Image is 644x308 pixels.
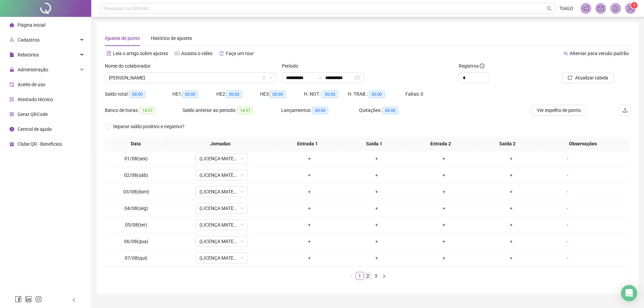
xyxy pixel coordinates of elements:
[346,171,408,179] div: +
[480,64,484,68] span: info-circle
[622,108,628,113] span: upload
[346,188,408,195] div: +
[413,155,475,162] div: +
[279,171,340,179] div: +
[18,97,53,102] span: Atestado técnico
[531,105,586,116] button: Ver espelho de ponto
[18,67,48,72] span: Administração
[105,106,183,114] div: Banco de horas:
[350,274,354,278] span: left
[562,72,614,83] button: Atualizar tabela
[9,23,14,27] span: home
[172,90,216,98] div: HE 1:
[279,155,340,162] div: +
[240,223,244,227] span: down
[151,34,192,42] div: Histórico de ajustes
[633,3,636,8] span: 1
[226,91,242,98] span: 00:00
[304,90,348,98] div: H. NOT.:
[140,107,156,114] span: 14:57
[110,123,187,130] span: Separar saldo positivo e negativo?
[9,67,14,72] span: lock
[548,188,588,195] div: -
[359,106,425,114] div: Quitações:
[380,272,388,280] li: Próxima página
[18,22,45,28] span: Página inicial
[9,82,14,87] span: audit
[583,5,589,11] span: notification
[480,205,542,212] div: +
[129,91,145,98] span: 00:00
[346,155,408,162] div: +
[279,254,340,262] div: +
[405,91,423,97] span: Faltas: 0
[182,91,198,98] span: 00:00
[175,51,180,56] span: youtube
[317,75,323,80] span: to
[322,91,338,98] span: 00:00
[216,90,260,98] div: HE 2:
[537,106,581,114] span: Ver espelho de ponto
[260,90,304,98] div: HE 3:
[407,137,474,150] th: Entrada 2
[240,256,244,260] span: down
[9,127,14,132] span: info-circle
[123,189,149,194] span: 03/08(dom)
[199,187,244,197] span: (LICENÇA MATERNIDADE)
[480,238,542,245] div: +
[413,238,475,245] div: +
[382,107,398,114] span: 00:00
[413,205,475,212] div: +
[113,51,168,56] span: Leia o artigo sobre ajustes
[15,296,22,303] span: facebook
[548,221,588,229] div: -
[364,272,372,280] li: 2
[124,206,148,211] span: 04/08(seg)
[613,5,619,11] span: bell
[105,90,172,98] div: Saldo total:
[279,188,340,195] div: +
[548,238,588,245] div: -
[105,62,155,70] label: Nome do colaborador
[559,5,573,12] span: TIAGO
[621,285,637,301] div: Open Intercom Messenger
[274,137,341,150] th: Entrada 1
[199,203,244,213] span: (LICENÇA MATERNIDADE)
[348,272,356,280] li: Página anterior
[18,37,40,43] span: Cadastros
[18,52,39,57] span: Relatórios
[541,137,625,150] th: Observações
[124,156,148,161] span: 01/08(sex)
[9,112,14,117] span: qrcode
[219,51,224,56] span: history
[125,255,147,261] span: 07/08(qui)
[105,137,167,150] th: Data
[199,236,244,246] span: (LICENÇA MATERNIDADE)
[413,188,475,195] div: +
[346,221,408,229] div: +
[631,2,638,9] sup: Atualize o seu contato no menu Meus Dados
[9,38,14,42] span: user-add
[341,137,407,150] th: Saída 1
[18,112,48,117] span: Gerar QRCode
[270,91,286,98] span: 00:00
[199,170,244,180] span: (LICENÇA MATERNIDADE)
[199,220,244,230] span: (LICENÇA MATERNIDADE)
[474,137,541,150] th: Saída 2
[9,142,14,146] span: gift
[480,221,542,229] div: +
[106,51,111,56] span: file-text
[25,296,32,303] span: linkedin
[356,272,363,280] a: 1
[543,140,623,147] span: Observações
[348,90,405,98] div: H. TRAB.:
[18,82,45,87] span: Aceite de uso
[262,76,266,80] span: filter
[369,91,385,98] span: 00:00
[317,75,323,80] span: swap-right
[548,205,588,212] div: -
[312,107,328,114] span: 00:00
[18,126,52,132] span: Central de ajuda
[382,274,386,278] span: right
[279,205,340,212] div: +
